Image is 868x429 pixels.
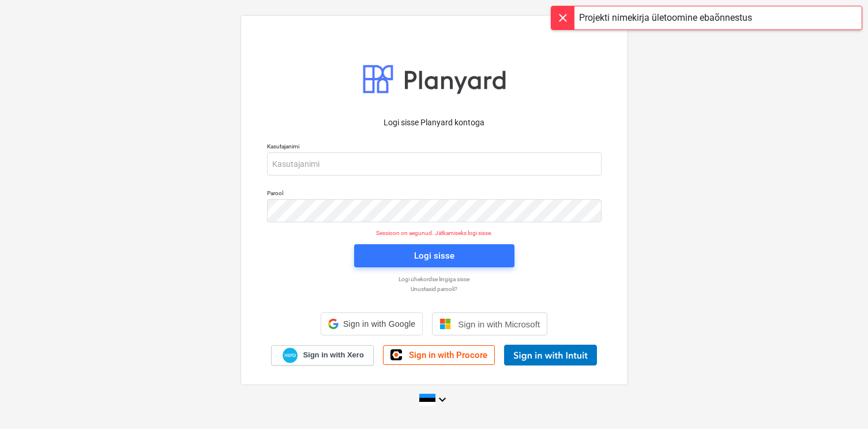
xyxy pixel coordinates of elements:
p: Sessioon on aegunud. Jätkamiseks logi sisse. [260,229,608,237]
a: Unustasid parooli? [261,285,607,293]
div: Projekti nimekirja ületoomine ebaõnnestus [579,11,752,25]
button: Logi sisse [354,244,514,267]
a: Sign in with Xero [271,345,374,365]
span: Sign in with Xero [303,350,363,360]
p: Logi sisse Planyard kontoga [267,117,602,129]
div: Sign in with Google [321,312,423,335]
div: Logi sisse [414,248,454,263]
a: Sign in with Procore [383,345,495,365]
img: Microsoft logo [439,318,451,330]
p: Parool [267,189,602,199]
span: Sign in with Procore [409,350,487,360]
i: keyboard_arrow_down [435,393,449,406]
p: Kasutajanimi [267,143,602,152]
span: Sign in with Google [343,319,415,329]
span: Sign in with Microsoft [458,319,540,329]
a: Logi ühekordse lingiga sisse [261,275,607,283]
img: Xero logo [283,348,298,363]
input: Kasutajanimi [267,152,602,176]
